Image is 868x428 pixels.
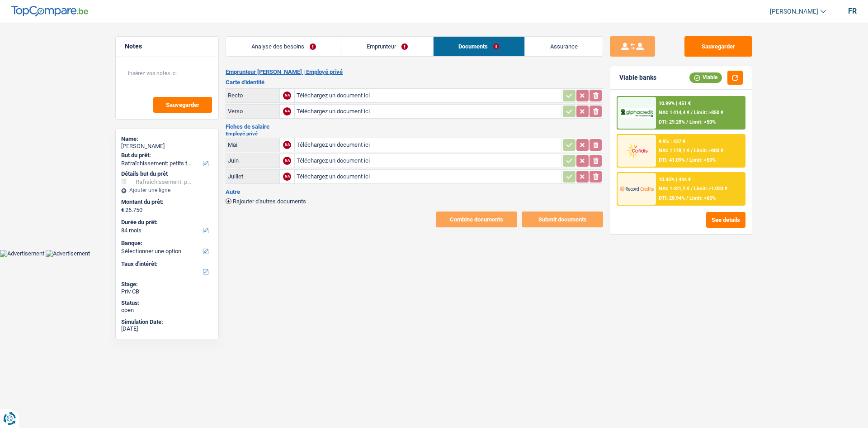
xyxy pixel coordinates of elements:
[619,74,656,82] div: Viable banks
[228,157,278,164] div: Juin
[226,37,341,56] a: Analyse des besoins
[121,219,211,226] label: Durée du prêt:
[226,79,603,85] h3: Carte d'identité
[620,108,653,118] img: AlphaCredit
[686,119,688,125] span: /
[620,142,653,159] img: Cofidis
[228,173,278,180] div: Juillet
[659,110,689,115] span: NAI: 1 414,4 €
[121,207,124,214] span: €
[686,157,688,163] span: /
[283,141,291,149] div: NA
[226,198,306,204] button: Rajouter d'autres documents
[226,131,603,136] h2: Employé privé
[694,110,723,115] span: Limit: >850 €
[121,260,211,268] label: Taux d'intérêt:
[689,72,722,82] div: Viable
[283,107,291,115] div: NA
[659,119,685,125] span: DTI: 29.28%
[686,195,688,201] span: /
[689,157,716,163] span: Limit: <50%
[659,157,685,163] span: DTI: 41.09%
[689,119,716,125] span: Limit: <50%
[620,180,653,197] img: Record Credits
[691,186,693,192] span: /
[121,152,211,159] label: But du prêt:
[659,186,689,192] span: NAI: 1 421,2 €
[706,212,745,228] button: See details
[522,212,603,227] button: Submit documents
[694,186,727,192] span: Limit: >1.033 €
[121,299,213,307] div: Status:
[121,170,213,178] div: Détails but du prêt
[46,250,90,257] img: Advertisement
[121,143,213,150] div: [PERSON_NAME]
[121,325,213,332] div: [DATE]
[121,281,213,288] div: Stage:
[659,195,685,201] span: DTI: 28.94%
[228,141,278,148] div: Mai
[770,8,818,15] span: [PERSON_NAME]
[659,139,685,144] div: 9.9% | 437 €
[121,240,211,247] label: Banque:
[121,198,211,206] label: Montant du prêt:
[659,148,689,154] span: NAI: 1 178,1 €
[226,124,603,130] h3: Fiches de salaire
[125,43,209,50] h5: Notes
[436,212,517,227] button: Combine documents
[341,37,433,56] a: Emprunteur
[684,36,752,57] button: Sauvegarder
[848,7,857,15] div: fr
[659,177,691,183] div: 10.45% | 444 €
[283,91,291,100] div: NA
[121,135,213,143] div: Name:
[691,110,693,115] span: /
[689,195,716,201] span: Limit: <65%
[121,318,213,326] div: Simulation Date:
[283,173,291,181] div: NA
[694,148,723,154] span: Limit: >800 €
[525,37,603,56] a: Assurance
[226,68,603,76] h2: Emprunteur [PERSON_NAME] | Employé privé
[11,6,88,17] img: TopCompare Logo
[691,148,693,154] span: /
[763,4,826,19] a: [PERSON_NAME]
[121,187,213,193] div: Ajouter une ligne
[121,307,213,314] div: open
[166,102,199,108] span: Sauvegarder
[121,288,213,295] div: Priv CB
[153,97,212,113] button: Sauvegarder
[228,92,278,99] div: Recto
[283,157,291,165] div: NA
[233,198,306,204] span: Rajouter d'autres documents
[659,101,691,106] div: 10.99% | 451 €
[226,189,603,195] h3: Autre
[434,37,524,56] a: Documents
[228,108,278,115] div: Verso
